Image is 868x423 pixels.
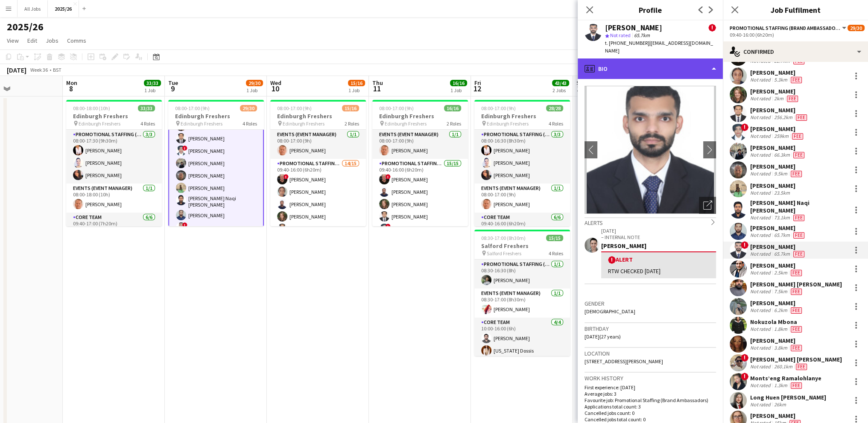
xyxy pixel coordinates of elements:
div: Crew has different fees then in role [789,288,804,295]
div: Not rated [750,114,772,121]
h3: Birthday [585,325,716,333]
span: Jobs [46,37,58,44]
div: Alert [608,256,709,264]
span: Fee [793,215,804,221]
app-card-role: Promotional Staffing (Team Leader)3/308:00-17:30 (9h30m)[PERSON_NAME][PERSON_NAME][PERSON_NAME] [66,130,162,184]
div: 66.3km [772,152,792,158]
div: [PERSON_NAME] [750,412,802,420]
div: 08:00-17:00 (9h)15/16Edinburgh Freshers Edinburgh Freshers2 RolesEvents (Event Manager)1/108:00-1... [270,100,366,226]
span: 16/16 [450,80,467,86]
div: Crew has different fees then in role [790,133,805,140]
div: [PERSON_NAME] [605,24,662,32]
app-card-role: Core Team6/609:40-17:00 (7h20m) [66,213,162,306]
div: 1.8km [772,326,789,333]
div: 1 Job [144,87,161,93]
div: 08:00-17:00 (9h)28/28Edinburgh Freshers Edinburgh Freshers4 RolesPromotional Staffing (Team Leade... [474,100,570,226]
h3: Job Fulfilment [723,4,868,15]
div: [PERSON_NAME] [750,262,804,269]
div: [PERSON_NAME] [750,144,806,152]
a: Jobs [42,35,62,46]
span: Comms [67,37,86,44]
span: ! [386,224,391,229]
div: [PERSON_NAME] [750,224,806,232]
p: Cancelled jobs count: 0 [585,410,716,416]
span: Fee [791,326,802,333]
div: [PERSON_NAME] [750,337,804,344]
div: 1 Job [246,87,263,93]
span: Edit [27,37,37,44]
div: Not rated [750,344,772,351]
div: 08:00-18:00 (10h)33/33Edinburgh Freshers Edinburgh Freshers4 RolesPromotional Staffing (Team Lead... [66,100,162,226]
app-card-role: Promotional Staffing (Team Leader)3/308:00-16:30 (8h30m)[PERSON_NAME][PERSON_NAME][PERSON_NAME] [474,130,570,184]
div: Not rated [750,214,772,221]
h3: Edinburgh Freshers [372,112,468,120]
div: [PERSON_NAME] [750,299,804,307]
h3: Edinburgh Freshers [474,112,570,120]
div: 23.5km [772,190,792,196]
span: View [7,37,19,44]
span: ! [283,174,289,179]
div: Not rated [750,401,772,408]
div: 7.5km [772,288,789,295]
div: 65.7km [772,232,792,239]
div: Not rated [750,382,772,389]
span: 29/30 [246,80,263,86]
span: 08:00-17:00 (9h) [277,105,312,111]
span: t. [PHONE_NUMBER] [605,40,649,46]
div: Long Huen [PERSON_NAME] [750,394,826,401]
span: ! [182,146,187,151]
div: 2.5km [772,269,789,276]
div: Crew has different fees then in role [789,170,804,177]
span: 33/33 [138,105,155,111]
a: View [3,35,22,46]
span: ! [741,373,748,380]
span: 08:00-17:00 (9h) [481,105,516,111]
div: BST [53,67,61,73]
app-card-role: Promotional Staffing (Brand Ambassadors)15/1509:40-16:00 (6h20m)![PERSON_NAME][PERSON_NAME][PERSO... [372,159,468,366]
span: Fee [791,270,802,276]
span: Fee [791,307,802,314]
div: Not rated [750,251,772,257]
div: 5.3km [772,76,789,83]
h1: 2025/26 [7,20,44,33]
span: Edinburgh Freshers [385,120,427,127]
div: Not rated [750,307,772,314]
span: ! [386,174,391,179]
span: 65.7km [632,32,652,38]
span: 4 Roles [549,120,563,127]
span: Edinburgh Freshers [79,120,120,127]
p: Cancelled jobs total count: 0 [585,416,716,423]
app-job-card: 08:00-17:00 (9h)29/30Edinburgh Freshers Edinburgh Freshers4 Roles![PERSON_NAME][PERSON_NAME][PERS... [168,100,264,226]
h3: Edinburgh Freshers [66,112,162,120]
span: 2 Roles [447,120,461,127]
span: ! [708,24,716,32]
span: 29/30 [848,25,865,31]
span: Edinburgh Freshers [283,120,324,127]
div: Confirmed [723,41,868,62]
span: Mon [66,79,77,87]
div: Not rated [750,152,772,158]
p: Favourite job: Promotional Staffing (Brand Ambassadors) [585,397,716,403]
div: 1 Job [348,87,365,93]
h3: Location [585,350,716,357]
div: Crew has different fees then in role [789,269,804,276]
h3: Edinburgh Freshers [270,112,366,120]
div: [PERSON_NAME] [PERSON_NAME] [750,280,842,288]
span: Thu [372,79,383,87]
div: 08:00-17:00 (9h)16/16Edinburgh Freshers Edinburgh Freshers2 RolesEvents (Event Manager)1/108:00-1... [372,100,468,226]
span: Fri [474,79,481,87]
h3: Work history [585,374,716,382]
div: [PERSON_NAME] [750,243,806,251]
div: Open photos pop-in [699,197,716,214]
span: Fee [792,133,803,140]
span: 08:00-17:00 (9h) [175,105,210,111]
h3: Profile [578,4,723,15]
app-card-role: Core Team6/609:40-16:00 (6h20m) [474,213,570,306]
app-card-role: Events (Event Manager)1/108:00-17:00 (9h)[PERSON_NAME] [372,130,468,159]
div: [PERSON_NAME] [PERSON_NAME] [750,356,842,363]
span: 13 [575,84,586,93]
div: Not rated [750,133,772,140]
h3: Salford Freshers [474,242,570,250]
span: Edinburgh Freshers [181,120,222,127]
